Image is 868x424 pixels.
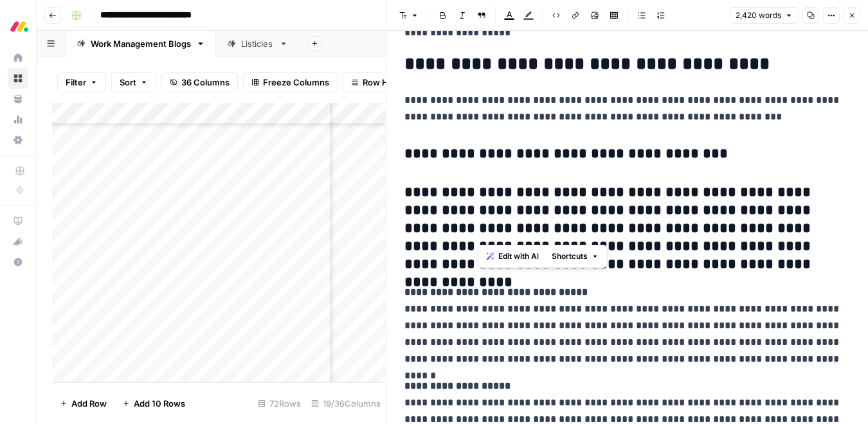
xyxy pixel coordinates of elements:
[111,72,156,93] button: Sort
[134,397,185,410] span: Add 10 Rows
[8,232,28,251] div: What's new?
[8,252,28,272] button: Help + Support
[52,393,114,414] button: Add Row
[66,76,86,89] span: Filter
[8,211,28,231] a: AirOps Academy
[730,7,799,24] button: 2,420 words
[8,48,28,68] a: Home
[263,76,329,89] span: Freeze Columns
[306,393,386,414] div: 19/36 Columns
[91,37,191,50] div: Work Management Blogs
[736,10,781,21] span: 2,420 words
[552,251,588,262] span: Shortcuts
[114,393,193,414] button: Add 10 Rows
[8,130,28,150] a: Settings
[243,72,338,93] button: Freeze Columns
[181,76,230,89] span: 36 Columns
[343,72,417,93] button: Row Height
[498,251,539,262] span: Edit with AI
[71,397,107,410] span: Add Row
[8,231,28,252] button: What's new?
[8,10,28,42] button: Workspace: Monday.com
[8,89,28,109] a: Your Data
[253,393,306,414] div: 72 Rows
[8,68,28,89] a: Browse
[216,31,299,57] a: Listicles
[57,72,106,93] button: Filter
[8,15,31,38] img: Monday.com Logo
[120,76,136,89] span: Sort
[161,72,238,93] button: 36 Columns
[363,76,409,89] span: Row Height
[547,248,604,265] button: Shortcuts
[241,37,274,50] div: Listicles
[66,31,216,57] a: Work Management Blogs
[8,109,28,130] a: Usage
[482,248,544,265] button: Edit with AI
